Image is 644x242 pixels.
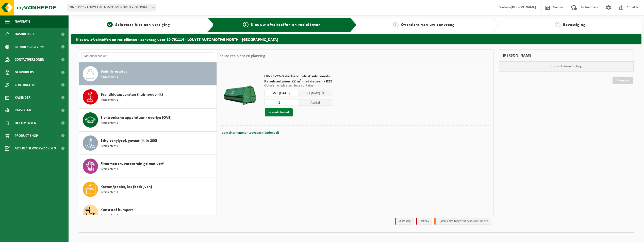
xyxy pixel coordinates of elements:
button: Filtermatten, verontreinigd met verf Recipiënten: 1 [79,155,217,178]
span: Containernummer toevoegen(optioneel) [222,131,279,134]
span: Filtermatten, verontreinigd met verf [101,161,163,167]
li: Holiday [416,218,432,225]
span: Bevestiging [563,23,586,27]
span: Aantal [298,99,332,106]
span: Overzicht van uw aanvraag [401,23,455,27]
span: Recipiënten: 1 [101,213,118,218]
button: Containernummer toevoegen(optioneel) [221,129,279,136]
span: Recipiënten: 1 [101,121,118,126]
span: Documenten [15,117,36,129]
span: Contactpersonen [15,53,44,66]
p: Ophalen en plaatsen lege container [264,84,332,88]
span: Kalender [15,91,30,104]
button: Ethyleenglycol, gevaarlijk in 200l Recipiënten: 1 [79,132,217,155]
span: Brandblusapparaten (huishoudelijk) [101,92,163,98]
span: 10-791114 - LOUYET AUTOMOTIVE NORTH - SINT-PIETERS-LEEUW [67,4,156,11]
span: tot [DATE] [306,92,320,95]
div: Keuze recipiënt en planning [217,50,268,62]
span: Recipiënten: 1 [101,144,118,149]
span: HK-XK-22-G déchets industriels banals [264,74,332,79]
p: Uw winkelmand is leeg [499,62,634,71]
span: Rapportage [15,104,34,117]
span: Kunststof bumpers [101,207,133,213]
button: Elektronische apparatuur - overige (OVE) Recipiënten: 1 [79,109,217,132]
span: 3 [393,22,399,27]
li: Vaste dag [395,218,414,225]
span: Product Shop [15,129,38,142]
span: Bedrijfsgegevens [15,41,44,53]
button: Bedrijfsrestafval Recipiënten: 1 [79,62,217,85]
span: 2 [243,22,249,27]
li: Tijdelijk niet toegestaan/période limitée [434,218,491,225]
a: 1Selecteer hier een vestiging [74,22,204,28]
input: Materiaal zoeken [81,52,214,60]
span: Contracten [15,79,35,91]
span: 10-791114 - LOUYET AUTOMOTIVE NORTH - SINT-PIETERS-LEEUW [67,4,156,11]
input: Selecteer datum [264,90,298,96]
span: Navigatie [15,15,30,28]
button: Brandblusapparaten (huishoudelijk) Recipiënten: 1 [79,85,217,109]
span: Gebruikers [15,66,34,79]
span: Elektronische apparatuur - overige (OVE) [101,115,172,121]
span: Bedrijfsrestafval [101,68,128,75]
span: Recipiënten: 1 [101,75,118,79]
span: Recipiënten: 1 [101,98,118,102]
span: Acceptatievoorwaarden [15,142,56,155]
div: [PERSON_NAME] [499,49,634,62]
span: Dashboard [15,28,34,41]
strong: [PERSON_NAME] [511,6,536,9]
span: Selecteer hier een vestiging [115,23,170,27]
span: 1 [107,22,113,27]
span: Karton/papier, los (bedrijven) [101,184,152,190]
h2: Kies uw afvalstoffen en recipiënten - aanvraag voor 10-791114 - LOUYET AUTOMOTIVE NORTH - [GEOGRA... [71,34,641,44]
span: Ethyleenglycol, gevaarlijk in 200l [101,138,157,144]
span: 4 [555,22,560,27]
a: Doorgaan [613,77,633,84]
span: Kies uw afvalstoffen en recipiënten [251,23,321,27]
span: Recipiënten: 1 [101,190,118,195]
button: Karton/papier, los (bedrijven) Recipiënten: 1 [79,178,217,201]
button: Kunststof bumpers Recipiënten: 1 [79,201,217,224]
span: Recipiënten: 1 [101,167,118,172]
span: Kapelcontainer 22 m³ met deuren - K22 [264,79,332,84]
button: In winkelmand [265,108,293,116]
